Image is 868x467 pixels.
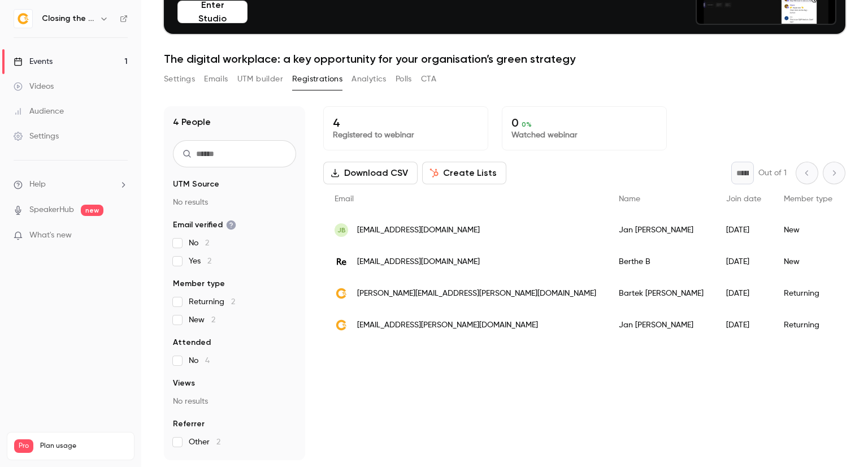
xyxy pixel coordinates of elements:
span: Member type [784,195,832,203]
span: 2 [205,239,209,247]
button: Download CSV [323,162,418,184]
div: [DATE] [715,309,772,341]
span: 2 [211,316,215,324]
div: [DATE] [715,278,772,309]
h1: 4 People [173,115,211,129]
span: 2 [207,257,211,265]
span: No [189,237,209,249]
button: CTA [421,70,436,88]
img: Closing the Loop [14,10,32,28]
div: Berthe B [607,246,715,278]
span: Attended [173,337,211,348]
span: Email [335,195,354,203]
span: Returning [189,296,235,308]
span: [PERSON_NAME][EMAIL_ADDRESS][PERSON_NAME][DOMAIN_NAME] [357,288,596,300]
div: New [772,214,844,246]
span: UTM Source [173,179,219,190]
span: 4 [205,357,210,365]
span: Join date [726,195,761,203]
p: Out of 1 [758,167,787,179]
button: Emails [204,70,228,88]
div: Returning [772,278,844,309]
p: No results [173,396,296,407]
span: [EMAIL_ADDRESS][DOMAIN_NAME] [357,256,480,268]
div: Jan [PERSON_NAME] [607,214,715,246]
li: help-dropdown-opener [14,179,128,191]
span: What's new [29,230,72,241]
iframe: Noticeable Trigger [114,231,128,241]
button: Polls [396,70,412,88]
span: Referrer [173,418,205,430]
span: 2 [231,298,235,306]
button: Registrations [292,70,342,88]
div: New [772,246,844,278]
span: Email verified [173,219,236,231]
span: Other [189,436,220,448]
span: Help [29,179,46,191]
span: Plan usage [40,442,127,451]
a: SpeakerHub [29,204,74,216]
h6: Closing the Loop [42,13,95,24]
span: Pro [14,439,33,453]
h1: The digital workplace: a key opportunity for your organisation’s green strategy [164,52,845,66]
span: 0 % [522,120,532,128]
span: 2 [216,438,220,446]
p: Watched webinar [511,129,657,141]
div: Settings [14,131,59,142]
button: Create Lists [422,162,506,184]
div: Audience [14,106,64,117]
span: Views [173,378,195,389]
button: UTM builder [237,70,283,88]
p: No results [173,197,296,208]
span: No [189,355,210,366]
div: Videos [14,81,54,92]
p: Registered to webinar [333,129,479,141]
span: [EMAIL_ADDRESS][PERSON_NAME][DOMAIN_NAME] [357,319,538,331]
img: closingtheloop.eu [335,318,348,332]
img: relondon.gov.uk [335,255,348,269]
button: Settings [164,70,195,88]
div: [DATE] [715,214,772,246]
span: New [189,314,215,326]
span: Name [619,195,640,203]
div: Returning [772,309,844,341]
span: [EMAIL_ADDRESS][DOMAIN_NAME] [357,224,480,236]
p: 0 [511,116,657,129]
section: facet-groups [173,179,296,448]
div: [DATE] [715,246,772,278]
span: Member type [173,278,225,289]
span: JB [337,225,346,235]
div: Bartek [PERSON_NAME] [607,278,715,309]
button: Enter Studio [177,1,248,23]
span: Yes [189,256,211,267]
span: new [81,205,103,216]
div: Events [14,56,53,67]
p: 4 [333,116,479,129]
div: Jan [PERSON_NAME] [607,309,715,341]
button: Analytics [351,70,387,88]
img: closingtheloop.eu [335,287,348,300]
